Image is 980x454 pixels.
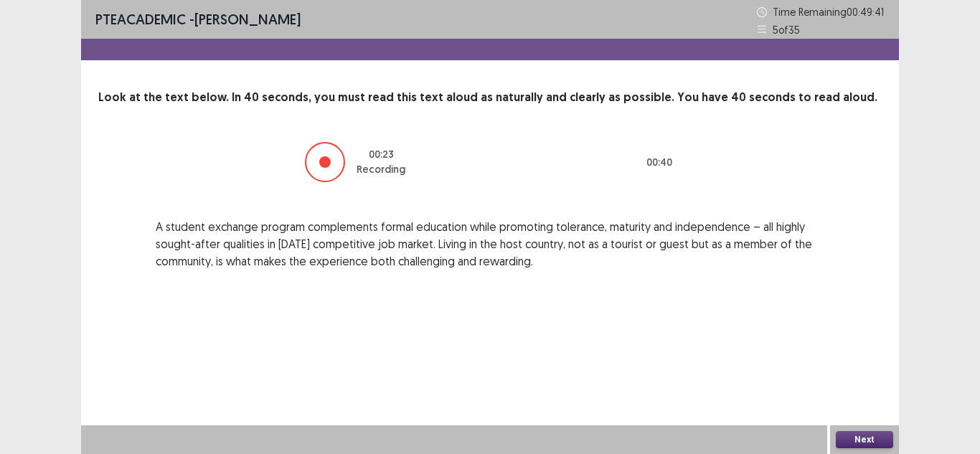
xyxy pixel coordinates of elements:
[773,22,800,37] p: 5 of 35
[156,218,824,270] p: A student exchange program complements formal education while promoting tolerance, maturity and i...
[98,89,882,106] p: Look at the text below. In 40 seconds, you must read this text aloud as naturally and clearly as ...
[836,431,893,448] button: Next
[95,9,301,30] p: - [PERSON_NAME]
[773,4,885,19] p: Time Remaining 00 : 49 : 41
[357,162,405,177] p: Recording
[95,10,186,28] span: PTE academic
[369,147,394,162] p: 00 : 23
[646,155,672,170] p: 00 : 40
